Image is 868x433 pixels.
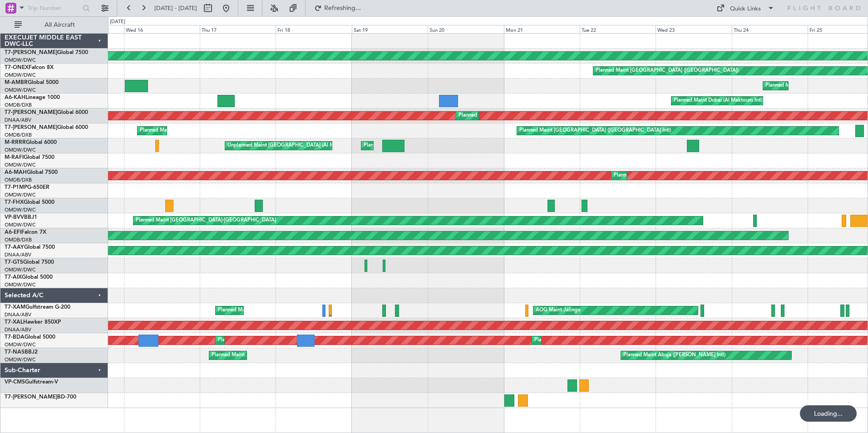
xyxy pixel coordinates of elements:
[212,349,314,362] div: Planned Maint Abuja ([PERSON_NAME] Intl)
[5,356,36,363] a: OMDW/DWC
[459,109,548,123] div: Planned Maint Dubai (Al Maktoum Intl)
[5,281,36,288] a: OMDW/DWC
[5,394,76,400] a: T7-[PERSON_NAME]BD-700
[5,185,27,190] span: T7-P1MP
[5,155,54,160] a: M-RAFIGlobal 7500
[5,147,36,153] a: OMDW/DWC
[154,4,197,12] span: [DATE] - [DATE]
[5,80,59,85] a: M-AMBRGlobal 5000
[5,305,25,310] span: T7-XAM
[310,1,365,15] button: Refreshing...
[5,125,88,130] a: T7-[PERSON_NAME]Global 6000
[10,18,99,32] button: All Aircraft
[596,64,739,78] div: Planned Maint [GEOGRAPHIC_DATA] ([GEOGRAPHIC_DATA])
[623,349,725,362] div: Planned Maint Abuja ([PERSON_NAME] Intl)
[5,132,32,138] a: OMDB/DXB
[614,169,765,182] div: Planned Maint [GEOGRAPHIC_DATA] ([GEOGRAPHIC_DATA] Intl)
[5,57,36,64] a: OMDW/DWC
[800,405,857,422] div: Loading...
[5,185,49,190] a: T7-P1MPG-650ER
[5,87,36,93] a: OMDW/DWC
[5,155,24,160] span: M-RAFI
[5,170,27,175] span: A6-MAH
[5,200,54,205] a: T7-FHXGlobal 5000
[5,275,22,280] span: T7-AIX
[5,215,24,220] span: VP-BVV
[5,245,55,250] a: T7-AAYGlobal 7500
[324,5,362,11] span: Refreshing...
[5,102,32,108] a: OMDB/DXB
[5,50,57,55] span: T7-[PERSON_NAME]
[5,245,24,250] span: T7-AAY
[364,139,453,153] div: Planned Maint Dubai (Al Maktoum Intl)
[5,335,25,340] span: T7-BDA
[580,25,656,33] div: Tue 22
[5,177,32,183] a: OMDB/DXB
[5,117,31,123] a: DNAA/ABV
[227,139,362,153] div: Unplanned Maint [GEOGRAPHIC_DATA] (Al Maktoum Intl)
[5,192,36,198] a: OMDW/DWC
[5,349,25,355] span: T7-NAS
[5,275,53,280] a: T7-AIXGlobal 5000
[656,25,731,33] div: Wed 23
[5,95,60,100] a: A6-KAHLineage 1000
[200,25,276,33] div: Thu 17
[5,379,58,385] a: VP-CMSGulfstream-V
[5,200,24,205] span: T7-FHX
[276,25,351,33] div: Fri 18
[712,1,779,15] button: Quick Links
[5,230,21,235] span: A6-EFI
[5,72,36,79] a: OMDW/DWC
[534,334,624,347] div: Planned Maint Dubai (Al Maktoum Intl)
[5,251,31,258] a: DNAA/ABV
[5,394,57,400] span: T7-[PERSON_NAME]
[5,80,28,85] span: M-AMBR
[5,305,70,310] a: T7-XAMGulfstream G-200
[5,320,23,325] span: T7-XAL
[140,124,291,138] div: Planned Maint [GEOGRAPHIC_DATA] ([GEOGRAPHIC_DATA] Intl)
[5,320,61,325] a: T7-XALHawker 850XP
[5,266,36,273] a: OMDW/DWC
[5,140,57,145] a: M-RRRRGlobal 6000
[5,260,54,265] a: T7-GTSGlobal 7500
[5,95,25,100] span: A6-KAH
[110,18,125,26] div: [DATE]
[5,221,36,228] a: OMDW/DWC
[5,110,88,115] a: T7-[PERSON_NAME]Global 6000
[5,335,55,340] a: T7-BDAGlobal 5000
[519,124,671,138] div: Planned Maint [GEOGRAPHIC_DATA] ([GEOGRAPHIC_DATA] Intl)
[136,214,276,227] div: Planned Maint [GEOGRAPHIC_DATA]-[GEOGRAPHIC_DATA]
[730,5,761,14] div: Quick Links
[732,25,808,33] div: Thu 24
[536,304,581,317] div: AOG Maint Jalingo
[428,25,503,33] div: Sun 20
[5,236,32,243] a: OMDB/DXB
[5,326,31,333] a: DNAA/ABV
[674,94,763,108] div: Planned Maint Dubai (Al Maktoum Intl)
[5,162,36,168] a: OMDW/DWC
[5,260,23,265] span: T7-GTS
[5,140,26,145] span: M-RRRR
[504,25,580,33] div: Mon 21
[5,110,57,115] span: T7-[PERSON_NAME]
[5,230,46,235] a: A6-EFIFalcon 7X
[124,25,200,33] div: Wed 16
[5,125,57,130] span: T7-[PERSON_NAME]
[5,207,36,213] a: OMDW/DWC
[5,341,36,348] a: OMDW/DWC
[5,349,38,355] a: T7-NASBBJ2
[5,65,54,70] a: T7-ONEXFalcon 8X
[5,50,88,55] a: T7-[PERSON_NAME]Global 7500
[5,311,31,318] a: DNAA/ABV
[5,379,25,385] span: VP-CMS
[352,25,428,33] div: Sat 19
[24,22,96,28] span: All Aircraft
[28,1,80,15] input: Trip Number
[5,170,58,175] a: A6-MAHGlobal 7500
[5,215,37,220] a: VP-BVVBBJ1
[218,304,320,317] div: Planned Maint Abuja ([PERSON_NAME] Intl)
[5,65,29,70] span: T7-ONEX
[218,334,307,347] div: Planned Maint Dubai (Al Maktoum Intl)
